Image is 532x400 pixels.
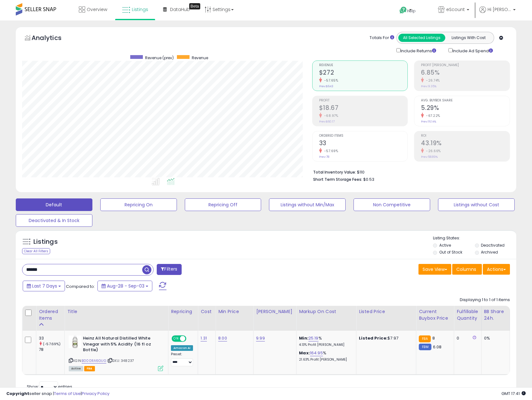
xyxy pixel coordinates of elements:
[322,78,338,83] small: -57.65%
[322,149,338,153] small: -57.69%
[269,198,346,211] button: Listings without Min/Max
[6,391,109,397] div: seller snap | |
[424,113,440,118] small: -67.22%
[319,69,408,77] h2: $272
[299,350,310,356] b: Max:
[446,6,465,13] span: eScount
[484,335,505,341] div: 0%
[481,249,498,255] label: Archived
[319,104,408,113] h2: $18.67
[69,335,81,348] img: 414A2o6CNHL._SL40_.jpg
[32,283,57,289] span: Last 7 Days
[201,308,213,315] div: Cost
[421,64,510,67] span: Profit [PERSON_NAME]
[310,350,323,356] a: 164.95
[488,6,511,13] span: Hi [PERSON_NAME]
[83,335,160,355] b: Heinz All Natural Distilled White Vinegar with 5% Acidity (16 fl oz Bottle)
[6,391,29,397] strong: Copyright
[299,343,351,347] p: 4.13% Profit [PERSON_NAME]
[319,84,333,88] small: Prev: $643
[22,248,50,254] div: Clear All Filters
[39,347,64,352] div: 78
[444,47,503,54] div: Include Ad Spend
[256,335,265,341] a: 9.99
[82,391,109,397] a: Privacy Policy
[419,344,431,350] small: FBM
[299,335,351,347] div: %
[107,283,144,289] span: Aug-28 - Sep-03
[82,358,106,363] a: B000RA6GUG
[457,308,478,322] div: Fulfillable Quantity
[189,3,200,9] div: Tooltip anchor
[421,99,510,102] span: Avg. Buybox Share
[66,283,95,289] span: Compared to:
[299,335,308,341] b: Min:
[296,306,356,331] th: The percentage added to the cost of goods (COGS) that forms the calculator for Min & Max prices.
[319,120,335,123] small: Prev: $60.17
[201,335,207,341] a: 1.31
[313,168,505,175] li: $110
[457,335,476,341] div: 0
[359,308,413,315] div: Listed Price
[421,155,438,159] small: Prev: 58.89%
[421,140,510,148] h2: 43.19%
[501,391,526,397] span: 2025-09-11 17:41 GMT
[421,104,510,113] h2: 5.29%
[370,35,394,41] div: Totals For
[363,176,374,182] span: $0.53
[392,47,444,54] div: Include Returns
[192,55,208,60] span: Revenue
[299,308,354,315] div: Markup on Cost
[16,198,92,211] button: Default
[395,2,428,20] a: Help
[319,155,329,159] small: Prev: 78
[421,69,510,77] h2: 6.85%
[32,33,74,44] h5: Analytics
[39,335,64,341] div: 33
[84,366,95,371] span: FBA
[39,308,62,322] div: Ordered Items
[185,336,196,341] span: OFF
[132,6,148,13] span: Listings
[445,34,492,42] button: Listings With Cost
[421,84,436,88] small: Prev: 9.35%
[171,308,195,315] div: Repricing
[319,134,408,138] span: Ordered Items
[421,134,510,138] span: ROI
[171,352,193,366] div: Preset:
[33,237,58,246] h5: Listings
[419,308,451,322] div: Current Buybox Price
[456,266,476,272] span: Columns
[359,335,411,341] div: $7.97
[308,335,319,341] a: 25.19
[23,281,65,291] button: Last 7 Days
[438,198,515,211] button: Listings without Cost
[170,6,190,13] span: DataHub
[452,264,482,275] button: Columns
[299,357,351,362] p: 21.63% Profit [PERSON_NAME]
[43,341,61,346] small: (-57.69%)
[421,120,436,123] small: Prev: 16.14%
[299,350,351,362] div: %
[218,308,251,315] div: Min Price
[313,169,356,175] b: Total Inventory Value:
[157,264,181,275] button: Filters
[479,6,516,20] a: Hi [PERSON_NAME]
[172,336,180,341] span: ON
[319,140,408,148] h2: 33
[54,391,81,397] a: Terms of Use
[418,264,451,275] button: Save View
[16,214,92,227] button: Deactivated & In Stock
[483,264,510,275] button: Actions
[87,6,107,13] span: Overview
[433,344,442,350] span: 6.08
[322,113,338,118] small: -68.97%
[100,198,177,211] button: Repricing On
[145,55,174,60] span: Revenue (prev)
[354,198,430,211] button: Non Competitive
[399,6,407,14] i: Get Help
[319,64,408,67] span: Revenue
[185,198,261,211] button: Repricing Off
[398,34,445,42] button: All Selected Listings
[407,8,416,14] span: Help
